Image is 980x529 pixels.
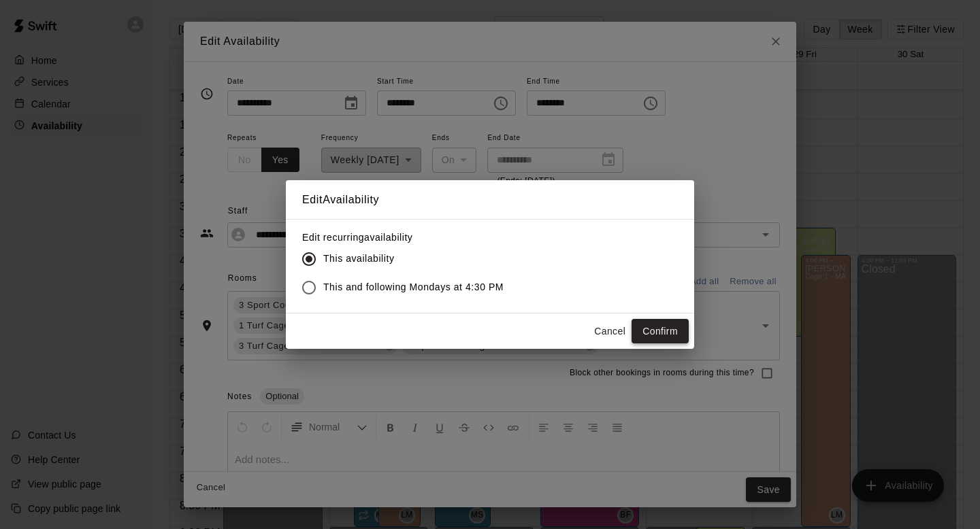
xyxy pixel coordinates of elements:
button: Confirm [632,319,689,344]
button: Cancel [588,319,632,344]
span: This availability [323,252,394,266]
label: Edit recurring availability [302,231,514,244]
span: This and following Mondays at 4:30 PM [323,280,504,294]
h2: Edit Availability [286,180,694,220]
